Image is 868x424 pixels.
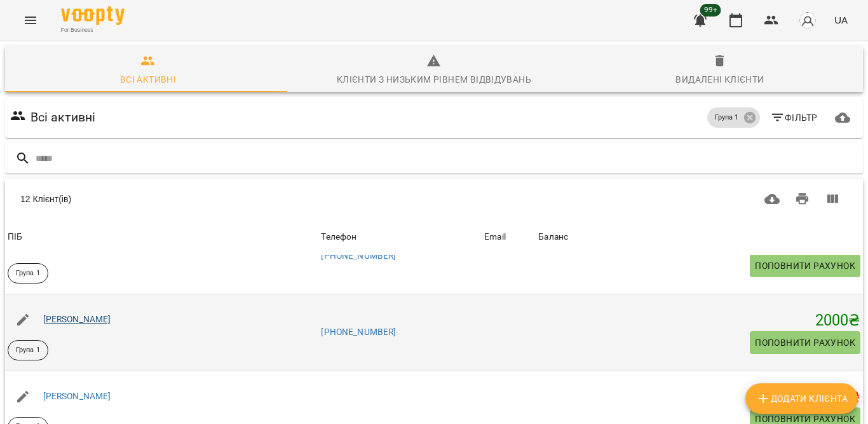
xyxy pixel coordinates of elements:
button: Вигляд колонок [817,184,848,214]
div: Sort [484,229,506,245]
a: [PERSON_NAME] [43,314,111,324]
span: Email [484,229,533,245]
span: 99+ [700,4,721,17]
button: Поповнити рахунок [750,254,860,277]
div: Баланс [538,229,568,245]
div: Група 1 [707,107,760,128]
img: avatar_s.png [799,11,817,29]
span: Баланс [538,229,860,245]
span: ПІБ [8,229,316,245]
span: UA [834,13,848,27]
span: Поповнити рахунок [755,258,855,273]
div: Всі активні [120,72,176,87]
div: Група 1 [8,263,48,284]
button: Друк [787,184,818,214]
button: Фільтр [765,106,823,129]
h6: Всі активні [31,107,96,127]
p: Група 1 [715,113,739,123]
a: [PHONE_NUMBER] [321,327,396,337]
span: For Business [61,26,125,34]
div: Клієнти з низьким рівнем відвідувань [337,72,531,87]
a: [PERSON_NAME] [43,391,111,401]
div: Sort [321,229,356,245]
div: 12 Клієнт(ів) [20,193,414,205]
img: Voopty Logo [61,6,125,25]
span: Телефон [321,229,479,245]
span: Додати клієнта [756,391,848,406]
div: Телефон [321,229,356,245]
div: Видалені клієнти [675,72,764,87]
span: Фільтр [770,110,818,125]
h5: 0 ₴ [538,388,860,407]
div: Table Toolbar [5,179,863,219]
div: ПІБ [8,229,22,245]
button: Завантажити CSV [757,184,787,214]
div: Email [484,229,506,245]
div: Sort [8,229,22,245]
span: Поповнити рахунок [755,335,855,350]
button: Поповнити рахунок [750,331,860,354]
a: [PHONE_NUMBER] [321,250,396,261]
div: Група 1 [8,340,48,360]
button: Додати клієнта [745,383,858,414]
p: Група 1 [16,345,40,356]
p: Група 1 [16,268,40,279]
h5: 2000 ₴ [538,311,860,331]
button: UA [829,8,853,32]
button: Menu [15,5,46,36]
